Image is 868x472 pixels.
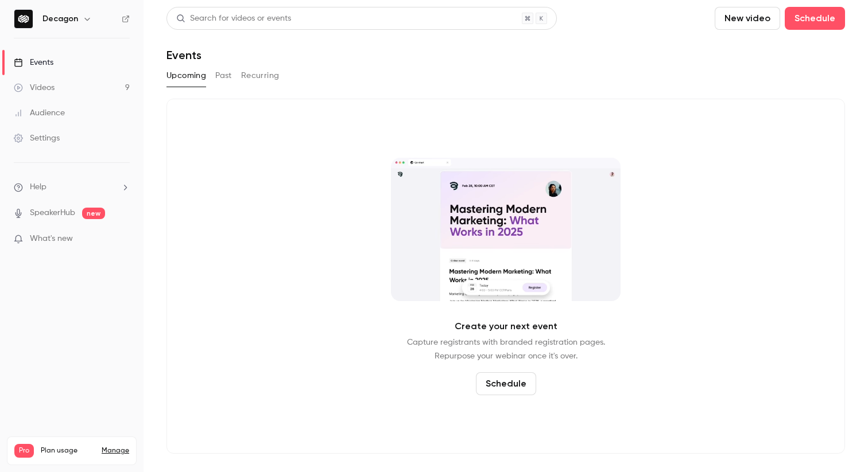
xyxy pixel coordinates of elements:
span: Help [30,181,46,193]
span: What's new [30,233,73,245]
button: Recurring [241,67,280,85]
button: Schedule [785,7,845,30]
div: Events [14,57,53,68]
p: Capture registrants with branded registration pages. Repurpose your webinar once it's over. [407,336,605,363]
p: Create your next event [455,319,557,333]
div: Videos [14,82,55,93]
span: Pro [14,444,34,458]
h1: Events [166,48,201,62]
button: Upcoming [166,67,206,85]
iframe: Noticeable Trigger [116,234,130,244]
span: Plan usage [41,446,95,455]
button: Schedule [476,372,536,395]
div: Settings [14,132,60,144]
a: SpeakerHub [30,207,75,219]
div: Audience [14,107,65,119]
button: Past [215,67,232,85]
div: Search for videos or events [176,13,291,25]
img: Decagon [14,10,33,28]
h6: Decagon [42,13,78,25]
button: New video [715,7,780,30]
a: Manage [102,446,129,455]
span: new [82,208,105,219]
li: help-dropdown-opener [14,181,130,193]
